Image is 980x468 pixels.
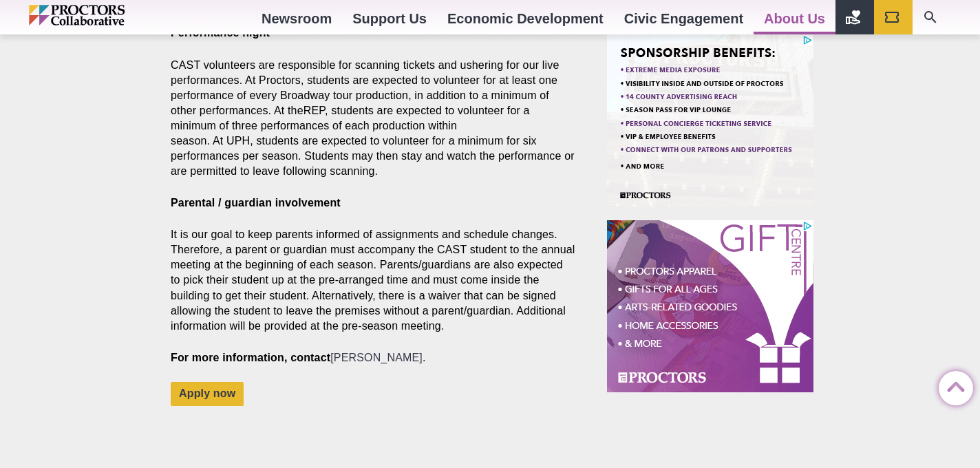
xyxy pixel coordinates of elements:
[330,352,423,363] a: [PERSON_NAME]
[171,382,244,406] a: Apply now
[171,227,575,334] p: It is our goal to keep parents informed of assignments and schedule changes. Therefore, a parent ...
[171,352,330,363] strong: For more information, contact
[607,34,813,206] iframe: Advertisement
[171,350,575,365] p: .
[29,5,184,25] img: Proctors logo
[607,220,813,392] iframe: Advertisement
[939,372,966,399] a: Back to Top
[171,197,341,209] strong: Parental / guardian involvement
[171,58,575,180] p: CAST volunteers are responsible for scanning tickets and ushering for our live performances. At P...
